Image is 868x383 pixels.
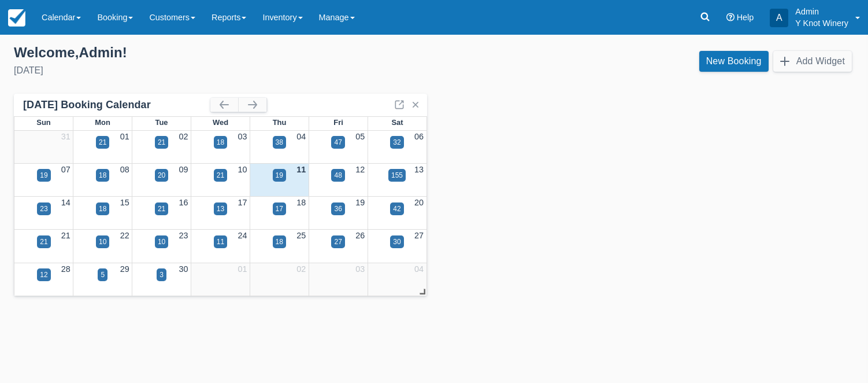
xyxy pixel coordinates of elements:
[726,13,735,21] i: Help
[179,165,188,174] a: 09
[276,204,283,214] div: 17
[355,264,365,274] a: 03
[158,204,165,214] div: 21
[14,44,425,61] div: Welcome , Admin !
[414,198,424,207] a: 20
[238,132,247,141] a: 03
[333,118,343,127] span: Fri
[296,198,306,207] a: 18
[276,237,283,247] div: 18
[120,264,129,274] a: 29
[101,270,105,280] div: 5
[355,231,365,240] a: 26
[393,204,400,214] div: 42
[99,204,106,214] div: 18
[99,237,106,247] div: 10
[40,237,47,247] div: 21
[238,264,247,274] a: 01
[414,132,424,141] a: 06
[334,204,342,214] div: 36
[391,170,403,181] div: 155
[40,270,47,280] div: 12
[238,198,247,207] a: 17
[120,165,129,174] a: 08
[238,165,247,174] a: 10
[795,17,848,29] p: Y Knot Winery
[61,198,71,207] a: 14
[795,6,848,17] p: Admin
[120,231,129,240] a: 22
[120,198,129,207] a: 15
[99,170,106,181] div: 18
[414,165,424,174] a: 13
[61,231,71,240] a: 21
[414,231,424,240] a: 27
[213,118,228,127] span: Wed
[179,231,188,240] a: 23
[40,170,47,181] div: 19
[120,132,129,141] a: 01
[699,51,769,72] a: New Booking
[179,264,188,274] a: 30
[296,231,306,240] a: 25
[414,264,424,274] a: 04
[95,118,110,127] span: Mon
[155,118,168,127] span: Tue
[276,137,283,148] div: 38
[40,204,47,214] div: 23
[770,9,788,27] div: A
[355,198,365,207] a: 19
[8,9,25,27] img: checkfront-main-nav-mini-logo.png
[179,132,188,141] a: 02
[61,132,71,141] a: 31
[158,237,165,247] div: 10
[238,231,247,240] a: 24
[334,237,342,247] div: 27
[773,51,852,72] button: Add Widget
[393,137,400,148] div: 32
[99,137,106,148] div: 21
[217,237,224,247] div: 11
[296,264,306,274] a: 02
[296,132,306,141] a: 04
[391,118,403,127] span: Sat
[276,170,283,181] div: 19
[159,270,164,280] div: 3
[334,137,342,148] div: 47
[61,165,71,174] a: 07
[158,170,165,181] div: 20
[355,132,365,141] a: 05
[273,118,287,127] span: Thu
[737,13,754,22] span: Help
[296,165,306,174] a: 11
[334,170,342,181] div: 48
[217,170,224,181] div: 21
[355,165,365,174] a: 12
[217,204,224,214] div: 13
[393,237,400,247] div: 30
[23,98,210,112] div: [DATE] Booking Calendar
[179,198,188,207] a: 16
[158,137,165,148] div: 21
[217,137,224,148] div: 18
[14,64,425,78] div: [DATE]
[36,118,50,127] span: Sun
[61,264,71,274] a: 28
